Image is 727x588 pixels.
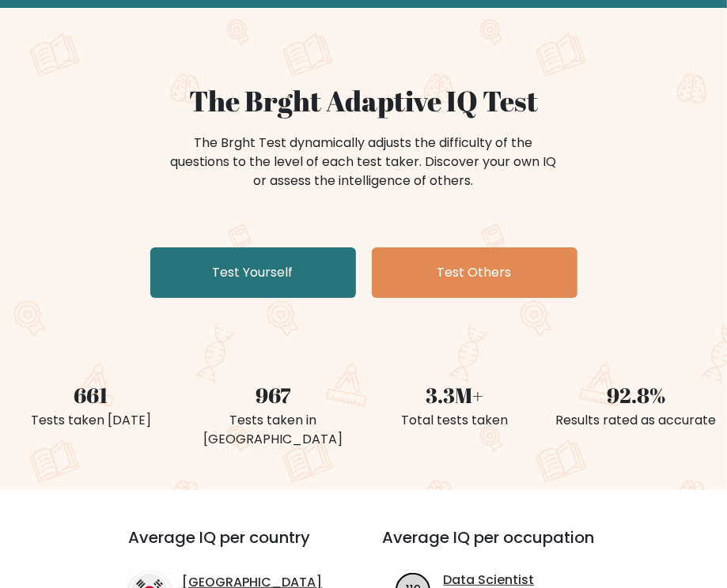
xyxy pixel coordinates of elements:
div: Total tests taken [373,411,536,430]
h3: Average IQ per occupation [383,528,618,566]
div: Tests taken in [GEOGRAPHIC_DATA] [191,411,354,449]
a: Test Others [372,247,577,298]
h3: Average IQ per country [129,528,326,566]
div: Results rated as accurate [555,411,718,430]
div: 92.8% [555,380,718,411]
div: 967 [191,380,354,411]
div: 661 [9,380,172,411]
a: Test Yourself [150,247,356,298]
div: Tests taken [DATE] [9,411,172,430]
h1: The Brght Adaptive IQ Test [9,84,718,118]
div: The Brght Test dynamically adjusts the difficulty of the questions to the level of each test take... [166,134,562,190]
div: 3.3M+ [373,380,536,411]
